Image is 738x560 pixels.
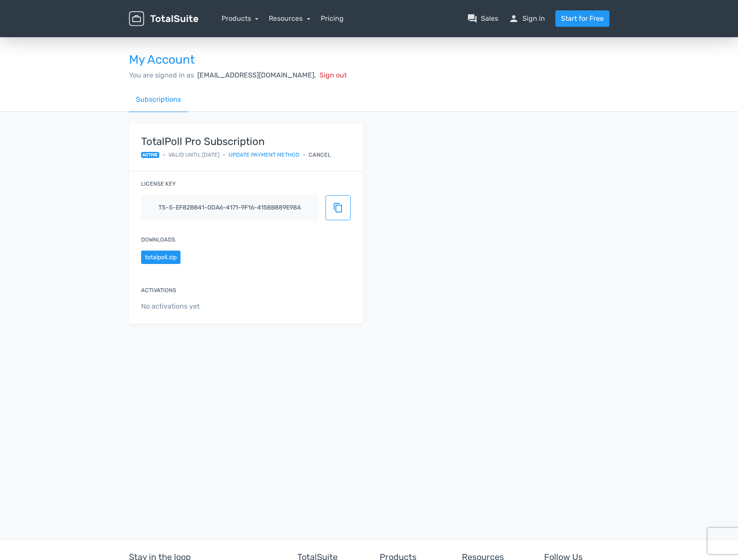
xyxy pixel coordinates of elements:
span: You are signed in as [129,71,194,79]
strong: TotalPoll Pro Subscription [141,136,331,147]
a: Pricing [321,13,344,24]
a: Start for Free [555,10,609,27]
span: • [163,151,165,159]
img: TotalSuite for WordPress [129,11,198,26]
a: Subscriptions [129,87,188,112]
span: • [223,151,225,159]
h3: My Account [129,53,609,67]
span: active [141,152,160,158]
span: No activations yet [141,301,351,312]
span: person [509,13,519,24]
span: Valid until [DATE] [168,151,219,159]
button: content_copy [325,195,351,220]
a: Resources [269,14,310,23]
span: [EMAIL_ADDRESS][DOMAIN_NAME], [197,71,316,79]
label: License key [141,180,176,188]
a: Products [222,14,259,23]
button: totalpoll.zip [141,251,180,264]
span: • [303,151,305,159]
span: content_copy [333,203,343,213]
label: Downloads [141,235,175,244]
a: personSign in [509,13,545,24]
a: Update payment method [229,151,300,159]
label: Activations [141,286,176,294]
div: Cancel [309,151,331,159]
span: question_answer [467,13,477,24]
a: question_answerSales [467,13,498,24]
span: Sign out [319,71,347,79]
